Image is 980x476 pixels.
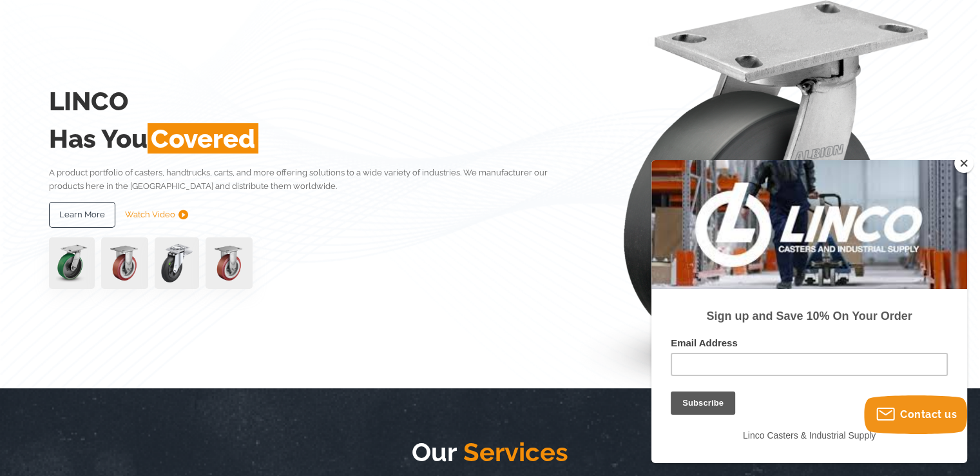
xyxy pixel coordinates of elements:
[155,237,198,289] img: lvwpp200rst849959jpg-30522-removebg-preview-1.png
[178,210,188,219] img: subtract.png
[19,177,296,193] label: Email Address
[91,270,224,281] span: Linco Casters & Industrial Supply
[206,237,253,289] img: capture-59611-removebg-preview-1.png
[49,166,576,193] p: A product portfolio of casters, handtrucks, carts, and more offering solutions to a wide variety ...
[55,150,260,163] strong: Sign up and Save 10% On Your Order
[125,202,188,228] a: Watch Video
[900,408,957,421] span: Contact us
[49,202,115,228] a: Learn More
[864,395,967,434] button: Contact us
[954,154,974,173] button: Close
[49,120,576,157] h2: Has You
[19,232,84,255] input: Subscribe
[49,237,95,289] img: pn3orx8a-94725-1-1-.png
[101,237,148,289] img: capture-59611-removebg-preview-1.png
[148,123,258,154] span: Covered
[98,433,882,471] h2: Our
[49,83,576,120] h2: LINCO
[457,437,568,467] span: Services
[14,19,79,43] button: Subscribe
